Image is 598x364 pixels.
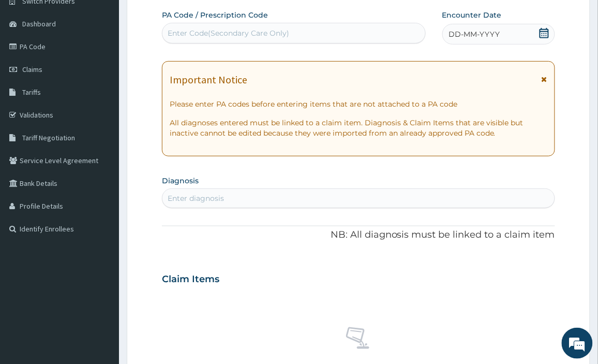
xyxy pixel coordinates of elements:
[170,99,547,109] p: Please enter PA codes before entering items that are not attached to a PA code
[168,28,289,38] div: Enter Code(Secondary Care Only)
[162,176,199,186] label: Diagnosis
[22,19,56,28] span: Dashboard
[19,52,42,78] img: d_794563401_company_1708531726252_794563401
[170,74,247,85] h1: Important Notice
[60,113,143,218] span: We're online!
[168,193,224,203] div: Enter diagnosis
[162,228,555,242] p: NB: All diagnosis must be linked to a claim item
[54,58,174,71] div: Chat with us now
[442,10,502,20] label: Encounter Date
[162,10,268,20] label: PA Code / Prescription Code
[449,29,500,39] span: DD-MM-YYYY
[22,88,41,97] span: Tariffs
[170,5,195,30] div: Minimize live chat window
[5,249,197,285] textarea: Type your message and hit 'Enter'
[162,274,219,285] h3: Claim Items
[22,133,75,142] span: Tariff Negotiation
[22,65,42,74] span: Claims
[170,118,547,138] p: All diagnoses entered must be linked to a claim item. Diagnosis & Claim Items that are visible bu...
